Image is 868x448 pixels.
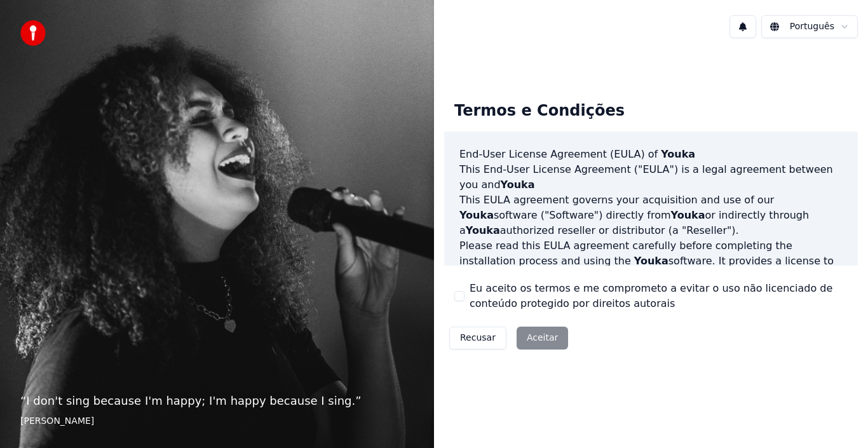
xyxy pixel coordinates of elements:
span: Youka [501,179,535,191]
span: Youka [459,209,494,221]
p: This End-User License Agreement ("EULA") is a legal agreement between you and [459,162,843,193]
span: Youka [661,148,695,160]
span: Youka [671,209,705,221]
h3: End-User License Agreement (EULA) of [459,147,843,162]
label: Eu aceito os termos e me comprometo a evitar o uso não licenciado de conteúdo protegido por direi... [470,281,848,311]
span: Youka [466,224,500,236]
div: Termos e Condições [444,91,635,132]
p: “ I don't sing because I'm happy; I'm happy because I sing. ” [20,392,414,410]
p: This EULA agreement governs your acquisition and use of our software ("Software") directly from o... [459,193,843,238]
footer: [PERSON_NAME] [20,415,414,428]
span: Youka [634,255,668,267]
button: Recusar [449,327,506,350]
img: youka [20,20,46,46]
p: Please read this EULA agreement carefully before completing the installation process and using th... [459,238,843,299]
